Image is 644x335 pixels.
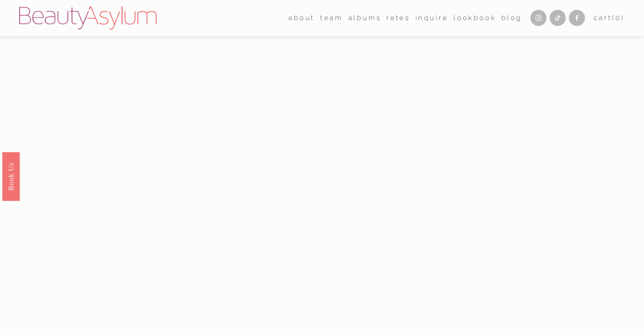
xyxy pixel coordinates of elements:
img: Beauty Asylum | Bridal Hair &amp; Makeup Charlotte &amp; Atlanta [19,6,157,30]
a: folder dropdown [320,11,343,25]
a: Instagram [530,10,547,26]
a: Book Us [2,152,20,200]
a: TikTok [550,10,566,26]
a: folder dropdown [288,11,315,25]
a: albums [348,11,381,25]
span: team [320,12,343,24]
a: Lookbook [453,11,496,25]
span: 0 [615,14,621,22]
a: Facebook [569,10,585,26]
span: ( ) [612,14,624,22]
a: 0 items in cart [593,12,625,24]
span: about [288,12,315,24]
a: Inquire [415,11,449,25]
a: Blog [501,11,522,25]
a: Rates [386,11,410,25]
